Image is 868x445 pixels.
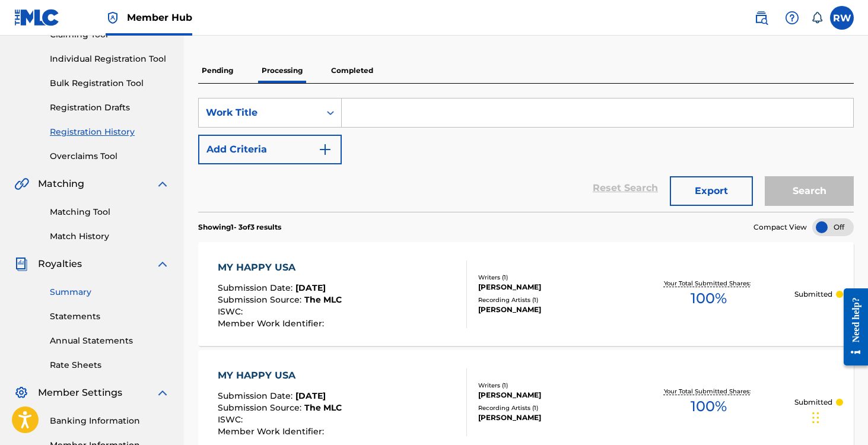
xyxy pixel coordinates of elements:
div: MY HAPPY USA [218,368,342,383]
button: Export [670,176,753,206]
span: Submission Source : [218,402,304,413]
p: Your Total Submitted Shares: [664,279,753,288]
a: Banking Information [50,415,170,427]
span: Submission Date : [218,282,295,293]
span: Matching [38,177,84,191]
a: Summary [50,286,170,298]
img: expand [155,257,170,271]
span: Member Work Identifier : [218,318,327,329]
p: Pending [198,58,237,83]
a: Rate Sheets [50,359,170,371]
div: Help [780,6,804,30]
iframe: Resource Center [835,279,868,375]
img: MLC Logo [14,9,60,26]
a: Registration Drafts [50,101,170,114]
p: Processing [258,58,306,83]
img: expand [155,386,170,400]
p: Your Total Submitted Shares: [664,387,753,396]
img: help [785,11,799,25]
img: Matching [14,177,29,191]
div: [PERSON_NAME] [478,304,622,315]
a: Match History [50,230,170,243]
div: Recording Artists ( 1 ) [478,403,622,412]
span: Submission Source : [218,294,304,305]
a: Registration History [50,126,170,138]
div: MY HAPPY USA [218,260,342,275]
span: ISWC : [218,306,246,317]
span: [DATE] [295,390,326,401]
img: Top Rightsholder [106,11,120,25]
span: 100 % [691,288,727,309]
a: Bulk Registration Tool [50,77,170,90]
a: MY HAPPY USASubmission Date:[DATE]Submission Source:The MLCISWC:Member Work Identifier:Writers (1... [198,242,854,346]
form: Search Form [198,98,854,212]
div: [PERSON_NAME] [478,412,622,423]
div: Drag [812,400,819,436]
a: Statements [50,310,170,323]
div: Work Title [206,106,313,120]
a: Annual Statements [50,335,170,347]
span: Member Settings [38,386,122,400]
span: 100 % [691,396,727,417]
div: User Menu [830,6,854,30]
p: Showing 1 - 3 of 3 results [198,222,281,233]
img: Member Settings [14,386,28,400]
a: Matching Tool [50,206,170,218]
div: Notifications [811,12,823,24]
span: Submission Date : [218,390,295,401]
img: search [754,11,768,25]
span: Royalties [38,257,82,271]
img: 9d2ae6d4665cec9f34b9.svg [318,142,332,157]
iframe: Chat Widget [809,388,868,445]
p: Submitted [794,397,832,408]
img: Royalties [14,257,28,271]
span: The MLC [304,294,342,305]
span: Member Work Identifier : [218,426,327,437]
a: Individual Registration Tool [50,53,170,65]
p: Submitted [794,289,832,300]
div: [PERSON_NAME] [478,390,622,401]
button: Add Criteria [198,135,342,164]
span: [DATE] [295,282,326,293]
span: Compact View [753,222,807,233]
a: Public Search [749,6,773,30]
span: Member Hub [127,11,192,24]
p: Completed [328,58,377,83]
div: Writers ( 1 ) [478,381,622,390]
a: Overclaims Tool [50,150,170,163]
img: expand [155,177,170,191]
div: [PERSON_NAME] [478,282,622,293]
span: ISWC : [218,414,246,425]
div: Writers ( 1 ) [478,273,622,282]
span: The MLC [304,402,342,413]
div: Recording Artists ( 1 ) [478,295,622,304]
